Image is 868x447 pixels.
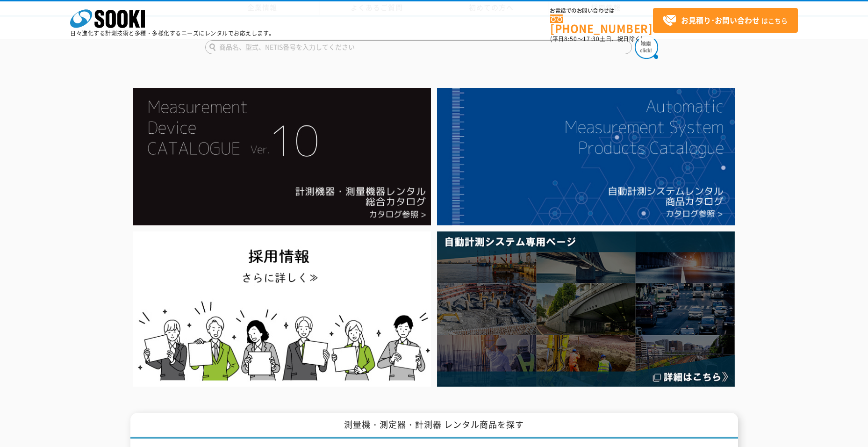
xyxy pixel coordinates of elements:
[653,8,798,33] a: お見積り･お問い合わせはこちら
[550,35,643,43] span: (平日 ～ 土日、祝日除く)
[681,14,760,26] strong: お見積り･お問い合わせ
[205,40,632,54] input: 商品名、型式、NETIS番号を入力してください
[70,30,275,36] p: 日々進化する計測技術と多種・多様化するニーズにレンタルでお応えします。
[133,88,431,225] img: Catalog Ver10
[662,14,788,28] span: はこちら
[437,231,735,386] img: 自動計測システム専用ページ
[437,88,735,225] img: 自動計測システムカタログ
[133,231,431,386] img: SOOKI recruit
[550,14,653,34] a: [PHONE_NUMBER]
[635,36,658,59] img: btn_search.png
[550,8,653,14] span: お電話でのお問い合わせは
[583,35,600,43] span: 17:30
[564,35,577,43] span: 8:50
[130,413,738,439] h1: 測量機・測定器・計測器 レンタル商品を探す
